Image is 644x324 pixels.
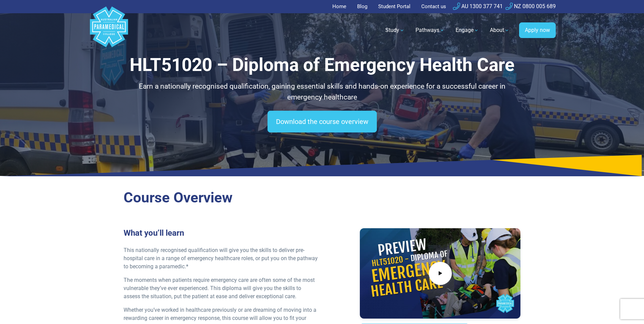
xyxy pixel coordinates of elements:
a: About [486,21,514,40]
a: NZ 0800 005 689 [505,3,556,10]
a: Pathways [411,21,449,40]
h1: HLT51020 – Diploma of Emergency Health Care [124,54,521,76]
a: Australian Paramedical College [89,13,129,48]
a: AU 1300 377 741 [453,3,503,10]
a: Engage [452,21,483,40]
a: Download the course overview [268,111,377,132]
a: Study [381,21,409,40]
h2: Course Overview [124,189,521,206]
p: This nationally recognised qualification will give you the skills to deliver pre-hospital care in... [124,246,318,271]
p: Earn a nationally recognised qualification, gaining essential skills and hands-on experience for ... [124,81,521,103]
p: The moments when patients require emergency care are often some of the most vulnerable they’ve ev... [124,276,318,301]
a: Apply now [519,22,556,38]
h3: What you’ll learn [124,228,318,238]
